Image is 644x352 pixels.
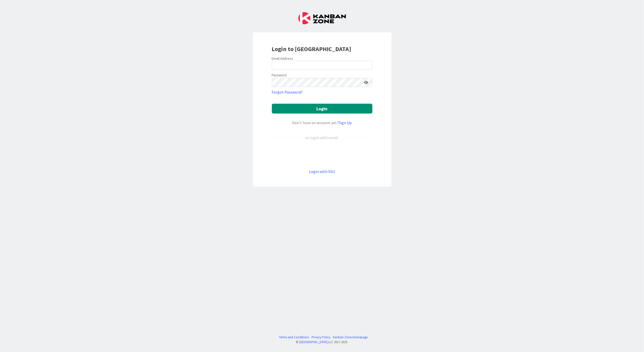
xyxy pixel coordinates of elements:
[304,135,340,141] div: or login with email
[298,12,346,24] img: Kanban Zone
[279,335,309,340] a: Terms and Conditions
[272,89,303,95] a: Forgot Password?
[299,340,328,344] a: [GEOGRAPHIC_DATA]
[272,73,287,78] label: Password
[333,335,368,340] a: Kanban Zone Homepage
[339,120,352,125] a: Sign Up
[269,149,375,160] iframe: Knop Inloggen met Google
[312,335,330,340] a: Privacy Policy
[272,45,351,53] b: Login to [GEOGRAPHIC_DATA]
[272,120,372,126] div: Don’t have an account yet?
[309,169,335,174] a: Login with SSO
[272,104,372,114] button: Login
[272,56,293,61] label: Email Address
[276,340,368,344] div: © LLC 2017- 2025 .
